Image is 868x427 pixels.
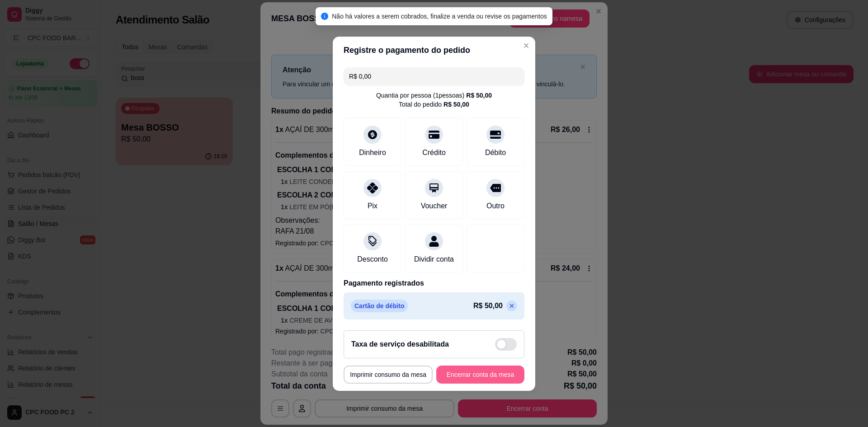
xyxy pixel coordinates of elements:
div: R$ 50,00 [466,91,492,100]
p: R$ 50,00 [473,300,503,311]
div: Quantia por pessoa ( 1 pessoas) [376,91,492,100]
div: Total do pedido [399,100,469,109]
span: Não há valores a serem cobrados, finalize a venda ou revise os pagamentos [332,13,547,20]
header: Registre o pagamento do pedido [333,37,535,64]
div: Dividir conta [414,254,454,265]
button: Close [519,38,533,53]
div: Dinheiro [359,147,386,158]
div: Desconto [357,254,388,265]
h2: Taxa de serviço desabilitada [351,339,449,350]
input: Ex.: hambúrguer de cordeiro [349,67,519,85]
div: Voucher [421,201,448,211]
div: Pix [368,201,377,211]
div: Crédito [422,147,446,158]
button: Encerrar conta da mesa [436,366,524,384]
div: Débito [485,147,506,158]
p: Pagamento registrados [344,278,524,289]
div: R$ 50,00 [443,100,469,109]
span: info-circle [321,13,328,20]
button: Imprimir consumo da mesa [344,366,433,384]
div: Outro [486,201,505,211]
p: Cartão de débito [351,300,408,312]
